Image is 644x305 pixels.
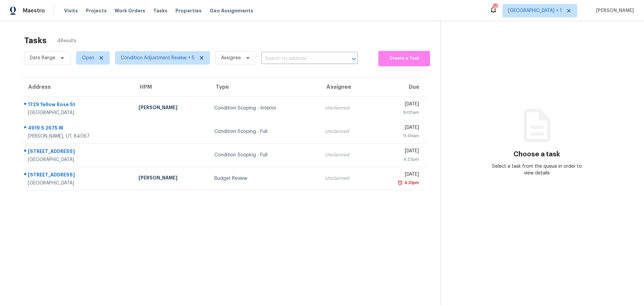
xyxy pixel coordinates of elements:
[489,163,585,176] div: Select a task from the queue in order to view details
[21,78,133,96] th: Address
[397,179,403,186] img: Overdue Alarm Icon
[373,78,429,96] th: Due
[214,175,314,182] div: Budget Review
[64,7,78,14] span: Visits
[214,152,314,158] div: Condition Scoping - Full
[378,101,419,109] div: [DATE]
[139,174,203,183] div: [PERSON_NAME]
[214,128,314,135] div: Condition Scoping - Full
[214,105,314,111] div: Condition Scoping - Interior
[378,156,419,163] div: 4:22pm
[28,171,128,180] div: [STREET_ADDRESS]
[139,104,203,112] div: [PERSON_NAME]
[378,124,419,133] div: [DATE]
[382,55,427,62] span: Create a Task
[28,101,128,109] div: 1729 Yellow Rose St
[23,7,45,14] span: Maestro
[133,78,209,96] th: HPM
[320,78,373,96] th: Assignee
[325,105,367,111] div: Unclaimed
[57,37,76,44] span: 4 Results
[210,7,253,14] span: Geo Assignments
[508,7,562,14] span: [GEOGRAPHIC_DATA] + 1
[261,54,339,64] input: Search by address
[378,133,419,139] div: 11:49am
[378,171,419,179] div: [DATE]
[325,152,367,158] div: Unclaimed
[28,109,128,116] div: [GEOGRAPHIC_DATA]
[28,180,128,186] div: [GEOGRAPHIC_DATA]
[493,4,497,11] div: 14
[349,54,359,64] button: Open
[82,55,94,61] span: Open
[378,51,430,66] button: Create a Task
[28,133,128,140] div: [PERSON_NAME], UT, 84067
[221,55,241,61] span: Assignee
[28,156,128,163] div: [GEOGRAPHIC_DATA]
[378,109,419,116] div: 9:00am
[514,151,560,158] h3: Choose a task
[86,7,107,14] span: Projects
[28,125,128,133] div: 4919 S 2675 W
[115,7,145,14] span: Work Orders
[209,78,320,96] th: Type
[378,148,419,156] div: [DATE]
[593,7,634,14] span: [PERSON_NAME]
[24,37,47,44] h2: Tasks
[28,148,128,156] div: [STREET_ADDRESS]
[153,8,167,13] span: Tasks
[403,179,419,186] div: 4:31pm
[325,175,367,182] div: Unclaimed
[121,55,195,61] span: Condition Adjustment Review + 5
[325,128,367,135] div: Unclaimed
[175,7,202,14] span: Properties
[30,55,55,61] span: Date Range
